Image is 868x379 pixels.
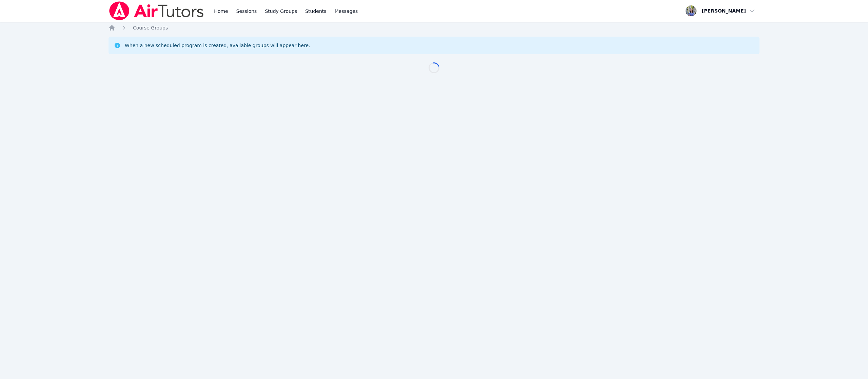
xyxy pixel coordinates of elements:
[108,1,204,20] img: Air Tutors
[108,24,759,31] nav: Breadcrumb
[133,25,168,31] span: Course Groups
[335,8,358,15] span: Messages
[133,24,168,31] a: Course Groups
[125,42,310,49] div: When a new scheduled program is created, available groups will appear here.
